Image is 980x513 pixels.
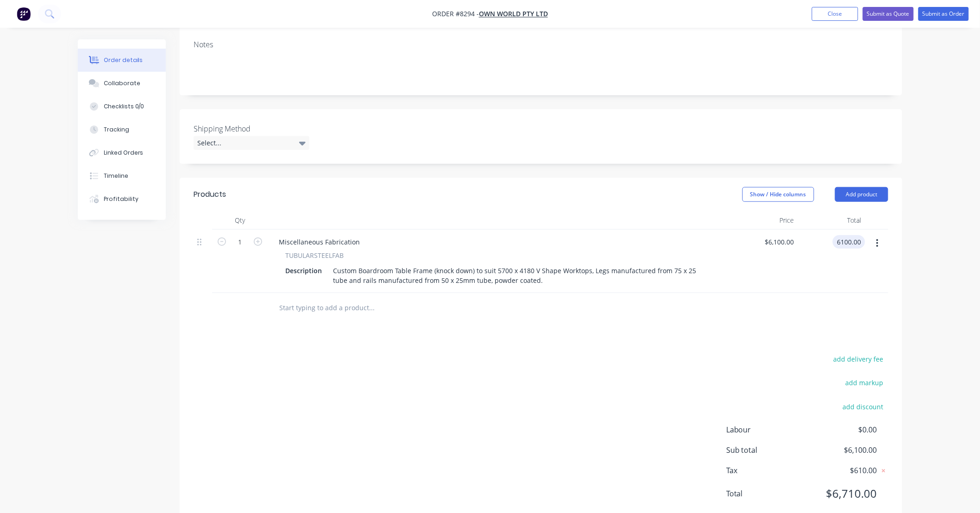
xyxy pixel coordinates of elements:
img: Factory [17,7,31,21]
span: $0.00 [809,424,877,435]
button: Submit as Order [918,7,969,21]
span: Order #8294 - [432,10,479,19]
span: Labour [726,424,809,435]
button: Linked Orders [78,141,166,164]
span: $610.00 [809,465,877,476]
button: Submit as Quote [863,7,914,21]
span: Total [726,488,809,499]
button: Profitability [78,188,166,211]
div: Order details [104,56,143,64]
div: Linked Orders [104,149,144,157]
div: Total [798,211,865,230]
div: Miscellaneous Fabrication [271,235,367,249]
div: Select... [194,136,309,150]
div: Qty [212,211,268,230]
a: Own World Pty Ltd [479,10,548,19]
button: Close [812,7,858,21]
div: Checklists 0/0 [104,102,144,111]
span: $6,100.00 [809,444,877,456]
button: Collaborate [78,72,166,95]
div: Profitability [104,195,138,203]
div: Collaborate [104,79,140,88]
button: add delivery fee [829,353,888,365]
div: Description [282,264,326,277]
button: Show / Hide columns [742,187,814,202]
button: Timeline [78,164,166,188]
button: add discount [838,400,888,413]
div: Timeline [104,172,128,180]
input: Start typing to add a product... [279,299,464,317]
button: Tracking [78,118,166,141]
div: Price [731,211,798,230]
span: Sub total [726,444,809,456]
div: Products [194,189,226,200]
button: Add product [835,187,888,202]
div: Notes [194,40,888,49]
div: Tracking [104,125,129,134]
label: Shipping Method [194,123,309,134]
button: add markup [841,376,888,389]
button: Checklists 0/0 [78,95,166,118]
span: Tax [726,465,809,476]
div: Custom Boardroom Table Frame (knock down) to suit 5700 x 4180 V Shape Worktops, Legs manufactured... [329,264,713,287]
span: TUBULARSTEELFAB [285,250,344,260]
button: Order details [78,49,166,72]
span: $6,710.00 [809,485,877,502]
